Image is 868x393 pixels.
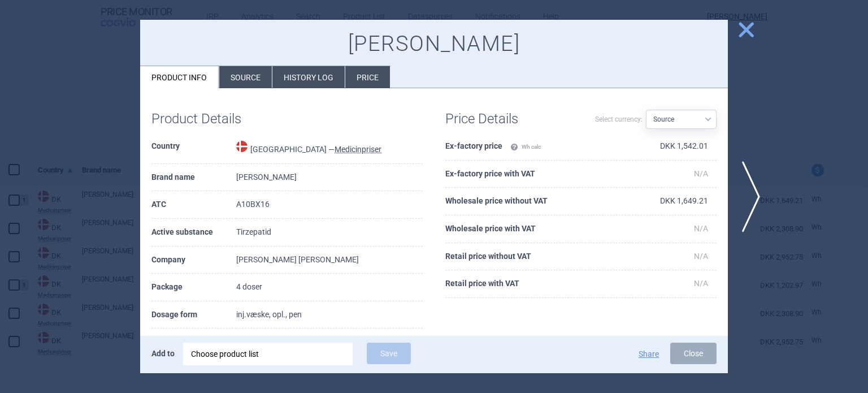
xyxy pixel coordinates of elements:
[236,133,423,164] td: [GEOGRAPHIC_DATA] —
[445,161,629,188] th: Ex-factory price with VAT
[183,343,353,365] div: Choose product list
[639,350,659,358] button: Share
[445,270,629,298] th: Retail price with VAT
[151,31,717,57] h1: [PERSON_NAME]
[694,252,708,261] span: N/A
[151,247,236,274] th: Company
[236,191,423,219] td: A10BX16
[694,169,708,178] span: N/A
[367,343,411,364] button: Save
[151,343,175,364] p: Add to
[151,301,236,329] th: Dosage form
[595,110,643,129] label: Select currency:
[335,145,381,154] abbr: Medicinpriser — Danish Medicine Agency. Erhverv Medicinpriser database for bussines.
[236,274,423,301] td: 4 doser
[219,66,272,88] li: Source
[151,133,236,164] th: Country
[151,164,236,192] th: Brand name
[445,215,629,243] th: Wholesale price with VAT
[629,188,717,215] td: DKK 1,649.21
[694,224,708,233] span: N/A
[236,329,423,356] td: 5 mgd
[345,66,390,88] li: Price
[272,66,345,88] li: History log
[151,329,236,356] th: Dosage strength
[670,343,717,364] button: Close
[445,243,629,271] th: Retail price without VAT
[445,133,629,161] th: Ex-factory price
[629,133,717,161] td: DKK 1,542.01
[151,274,236,301] th: Package
[236,141,248,152] img: Denmark
[236,247,423,274] td: [PERSON_NAME] [PERSON_NAME]
[140,66,219,88] li: Product info
[191,343,345,365] div: Choose product list
[236,164,423,192] td: [PERSON_NAME]
[151,111,287,127] h1: Product Details
[151,219,236,247] th: Active substance
[445,111,581,127] h1: Price Details
[236,301,423,329] td: inj.væske, opl., pen
[510,144,541,150] span: Wh calc
[694,279,708,288] span: N/A
[151,191,236,219] th: ATC
[236,219,423,247] td: Tirzepatid
[445,188,629,215] th: Wholesale price without VAT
